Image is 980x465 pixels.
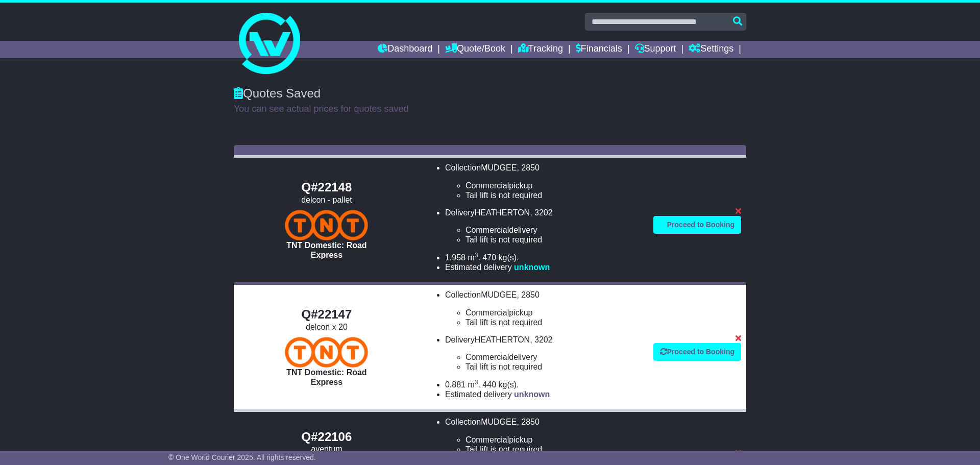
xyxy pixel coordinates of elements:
a: Financials [576,41,622,58]
span: , 2850 [517,290,539,299]
li: delivery [465,352,643,362]
img: TNT Domestic: Road Express [285,210,368,240]
span: , 3202 [530,335,552,344]
li: Collection [445,290,643,327]
div: Q#22147 [239,307,414,322]
a: Settings [689,41,733,58]
span: Commercial [465,435,509,444]
div: Q#22106 [239,430,414,445]
li: pickup [465,308,643,317]
span: kg(s). [498,253,519,262]
span: MUDGEE [481,418,517,426]
a: Proceed to Booking [653,216,741,234]
span: Commercial [465,226,509,234]
a: Proceed to Booking [653,343,741,361]
sup: 3 [475,252,478,259]
img: TNT Domestic: Road Express [285,337,368,368]
li: pickup [465,435,643,445]
li: Delivery [445,208,643,245]
li: Tail lift is not required [465,362,643,372]
a: Support [635,41,676,58]
li: Delivery [445,335,643,372]
span: m . [468,380,480,389]
li: delivery [465,225,643,235]
li: Estimated delivery [445,389,643,399]
span: m . [468,253,480,262]
span: 440 [482,380,496,389]
li: Tail lift is not required [465,235,643,244]
span: Commercial [465,308,509,317]
li: Tail lift is not required [465,445,643,454]
div: Quotes Saved [234,86,746,101]
div: delcon - pallet [239,195,414,205]
span: , 2850 [517,163,539,172]
span: unknown [514,390,550,399]
li: pickup [465,181,643,190]
span: © One World Courier 2025. All rights reserved. [168,453,316,461]
li: Tail lift is not required [465,190,643,200]
li: Tail lift is not required [465,317,643,327]
div: delcon x 20 [239,322,414,332]
span: Commercial [465,353,509,361]
span: Commercial [465,181,509,190]
span: 1.958 [445,253,465,262]
li: Collection [445,163,643,200]
span: HEATHERTON [475,335,530,344]
a: Dashboard [378,41,432,58]
div: aventum [239,444,414,454]
span: , 3202 [530,208,552,217]
span: unknown [514,263,550,272]
p: You can see actual prices for quotes saved [234,104,746,115]
div: Q#22148 [239,180,414,195]
span: TNT Domestic: Road Express [286,368,366,386]
span: , 2850 [517,418,539,426]
span: kg(s). [498,380,519,389]
a: Quote/Book [445,41,505,58]
span: HEATHERTON [475,208,530,217]
span: 0.881 [445,380,465,389]
span: 470 [482,253,496,262]
li: Estimated delivery [445,262,643,272]
span: TNT Domestic: Road Express [286,241,366,259]
a: Tracking [518,41,563,58]
span: MUDGEE [481,290,517,299]
li: Collection [445,417,643,454]
sup: 3 [475,379,478,386]
span: MUDGEE [481,163,517,172]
